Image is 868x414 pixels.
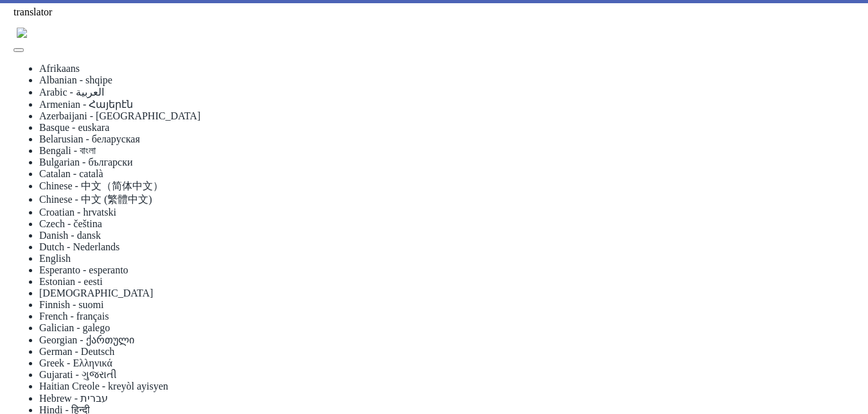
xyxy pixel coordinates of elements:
a: Azerbaijani - [GEOGRAPHIC_DATA] [39,110,200,121]
a: Finnish - suomi [39,299,103,310]
a: Croatian - hrvatski [39,207,116,218]
img: cognitive-bias [13,18,855,24]
a: Chinese - 中文（简体中文） [39,180,163,191]
a: Catalan - català [39,168,103,179]
a: Albanian - shqipe [39,74,112,85]
a: French - français [39,311,109,322]
a: English [39,253,71,264]
a: Greek - Ελληνικά [39,358,112,368]
a: Chinese - 中文 (繁體中文) [39,194,152,205]
a: Estonian - eesti [39,276,103,287]
a: Armenian - Հայերէն [39,99,133,110]
img: right-arrow.png [13,24,855,41]
a: Arabic - ‎‫العربية‬‎ [39,87,104,98]
a: Czech - čeština [39,218,102,229]
a: Basque - euskara [39,122,109,133]
a: Dutch - Nederlands [39,241,120,252]
a: Bengali - বাংলা [39,145,96,156]
a: [DEMOGRAPHIC_DATA] [39,288,153,298]
a: Bulgarian - български [39,157,133,168]
a: German - Deutsch [39,346,114,357]
a: Gujarati - ગુજરાતી [39,369,117,380]
a: Georgian - ქართული [39,334,134,345]
a: Hebrew - ‎‫עברית‬‎ [39,393,108,404]
a: Afrikaans [39,63,80,74]
a: Haitian Creole - kreyòl ayisyen [39,381,168,392]
a: Belarusian - беларуская [39,134,140,144]
a: Esperanto - esperanto [39,264,128,275]
div: translator [13,6,855,18]
a: Galician - galego [39,322,110,333]
a: Danish - dansk [39,230,101,241]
